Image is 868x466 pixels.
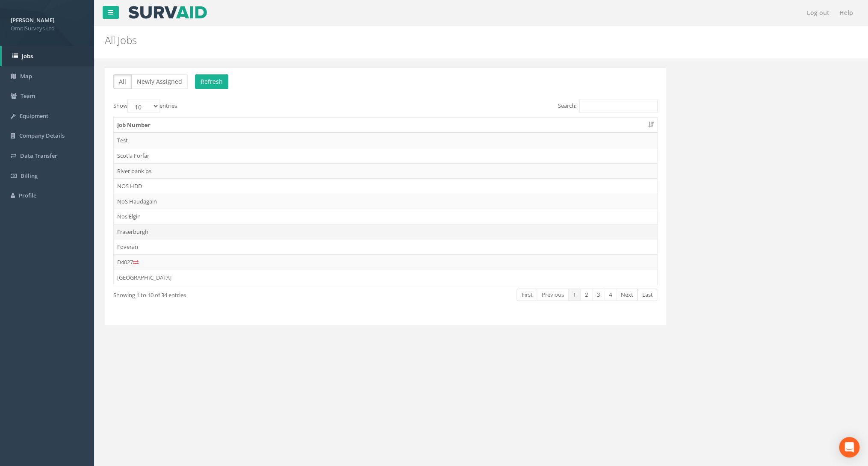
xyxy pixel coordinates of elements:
td: NoS Haudagain [114,194,657,209]
a: Jobs [2,46,94,66]
td: Test [114,133,657,148]
td: Foveran [114,239,657,254]
span: Map [20,72,32,80]
input: Search: [579,100,658,112]
select: Showentries [127,100,159,112]
label: Search: [558,100,658,112]
button: Newly Assigned [131,74,188,89]
a: 1 [568,289,580,301]
span: Data Transfer [20,152,57,159]
a: Last [637,289,657,301]
a: [PERSON_NAME] OmniSurveys Ltd [11,14,83,32]
th: Job Number: activate to sort column ascending [114,118,657,133]
span: Jobs [22,52,33,60]
span: Company Details [19,132,65,139]
td: NOS HDD [114,178,657,194]
td: D4027 [114,254,657,270]
div: Open Intercom Messenger [839,437,859,457]
label: Show entries [113,100,177,112]
a: 2 [580,289,592,301]
span: Equipment [20,112,48,120]
span: Profile [19,192,36,199]
td: Scotia Forfar [114,148,657,163]
a: 3 [592,289,604,301]
button: All [113,74,132,89]
a: First [517,289,537,301]
span: Billing [21,172,38,180]
td: [GEOGRAPHIC_DATA] [114,270,657,285]
strong: [PERSON_NAME] [11,16,54,24]
a: 4 [604,289,616,301]
td: Nos Elgin [114,209,657,224]
button: Refresh [195,74,228,89]
td: River bank ps [114,163,657,179]
span: OmniSurveys Ltd [11,24,83,32]
td: Fraserburgh [114,224,657,239]
h2: All Jobs [105,35,730,46]
span: Team [21,92,35,100]
a: Previous [537,289,568,301]
a: Next [616,289,638,301]
div: Showing 1 to 10 of 34 entries [113,288,333,299]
